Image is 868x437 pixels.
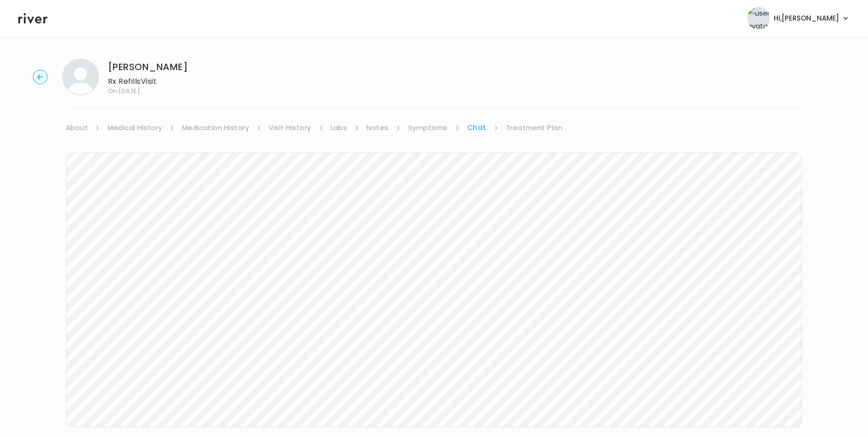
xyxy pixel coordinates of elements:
[367,121,388,134] a: Notes
[66,121,88,134] a: About
[774,12,839,25] span: Hi, [PERSON_NAME]
[108,121,162,134] a: Medical History
[331,121,347,134] a: Labs
[747,7,850,30] button: user avatarHi,[PERSON_NAME]
[108,75,188,88] p: Rx Refills Visit
[408,121,447,134] a: Symptoms
[506,121,563,134] a: Treatment Plan
[108,88,188,94] span: On: [DATE]
[182,121,249,134] a: Medication History
[467,121,486,134] a: Chat
[62,59,99,95] img: Ariel Amirinoor
[269,121,311,134] a: Visit History
[747,7,770,30] img: user avatar
[108,60,188,73] h1: [PERSON_NAME]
